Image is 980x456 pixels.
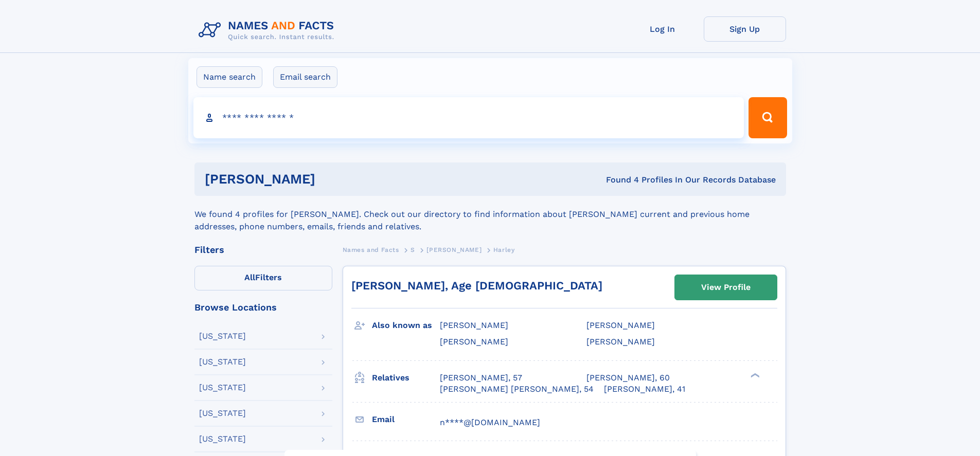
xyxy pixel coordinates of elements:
span: [PERSON_NAME] [586,320,655,330]
h3: Relatives [372,369,440,387]
span: [PERSON_NAME] [440,320,508,330]
a: [PERSON_NAME], Age [DEMOGRAPHIC_DATA] [351,279,602,292]
a: [PERSON_NAME], 57 [440,372,522,384]
span: S [411,246,415,253]
label: Name search [197,66,262,88]
div: Browse Locations [194,303,332,312]
h3: Email [372,411,440,428]
h1: [PERSON_NAME] [205,173,461,186]
div: [US_STATE] [199,332,246,340]
div: View Profile [701,276,751,299]
a: [PERSON_NAME] [426,243,482,256]
span: [PERSON_NAME] [586,337,655,346]
div: [US_STATE] [199,358,246,366]
a: Log In [621,16,704,42]
a: [PERSON_NAME], 41 [604,384,685,395]
button: Search Button [749,97,787,138]
a: Sign Up [704,16,786,42]
a: Names and Facts [343,243,399,256]
span: [PERSON_NAME] [426,246,482,253]
input: search input [193,97,744,138]
div: We found 4 profiles for [PERSON_NAME]. Check out our directory to find information about [PERSON_... [194,196,786,233]
label: Filters [194,266,332,290]
div: [US_STATE] [199,409,246,417]
a: View Profile [675,275,777,300]
div: [US_STATE] [199,384,246,392]
div: [US_STATE] [199,435,246,443]
label: Email search [273,66,337,88]
img: Logo Names and Facts [194,16,343,44]
div: ❯ [748,372,760,378]
span: [PERSON_NAME] [440,337,508,346]
a: [PERSON_NAME] [PERSON_NAME], 54 [440,384,594,395]
a: S [411,243,415,256]
span: All [244,272,255,282]
div: Found 4 Profiles In Our Records Database [460,174,776,186]
span: Harley [493,246,515,253]
div: Filters [194,245,332,254]
a: [PERSON_NAME], 60 [586,372,670,384]
h3: Also known as [372,317,440,334]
